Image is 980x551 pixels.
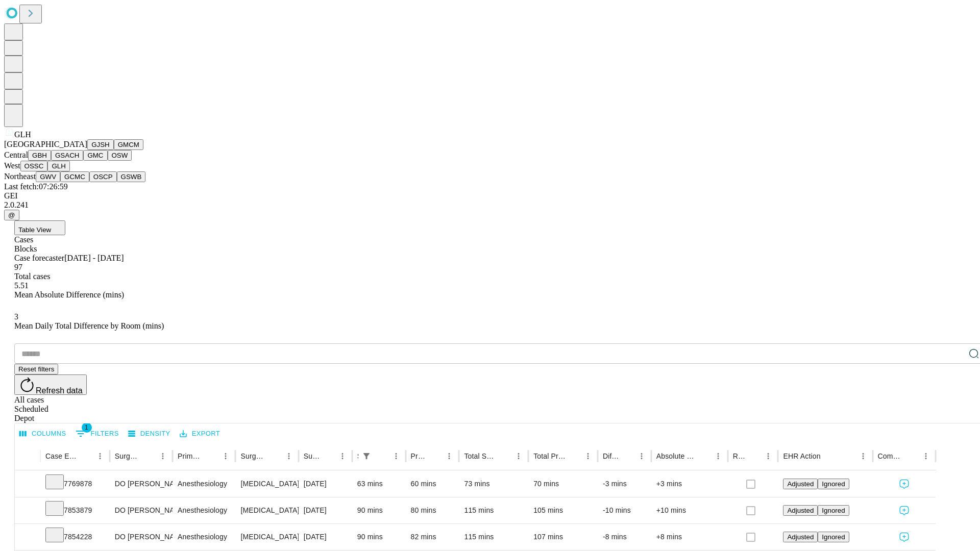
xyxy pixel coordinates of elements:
[115,497,167,523] div: DO [PERSON_NAME] Do
[919,449,933,463] button: Menu
[335,449,350,463] button: Menu
[464,452,496,460] div: Total Scheduled Duration
[656,471,723,497] div: +3 mins
[4,151,28,159] span: Central
[761,449,775,463] button: Menu
[93,449,107,463] button: Menu
[156,449,170,463] button: Menu
[177,426,223,442] button: Export
[822,507,845,514] span: Ignored
[4,201,976,210] div: 2.0.241
[747,449,761,463] button: Sort
[428,449,442,463] button: Sort
[697,449,711,463] button: Sort
[89,171,117,182] button: OSCP
[533,471,593,497] div: 70 mins
[787,533,814,541] span: Adjusted
[14,220,65,235] button: Table View
[656,452,696,460] div: Absolute Difference
[14,321,164,330] span: Mean Daily Total Difference by Room (mins)
[51,150,83,161] button: GSACH
[240,471,293,497] div: [MEDICAL_DATA] PARTIAL
[357,471,401,497] div: 63 mins
[357,524,401,550] div: 90 mins
[178,497,230,523] div: Anesthesiology
[4,182,68,191] span: Last fetch: 07:26:59
[14,312,18,321] span: 3
[115,452,140,460] div: Surgeon Name
[20,502,35,520] button: Expand
[115,471,167,497] div: DO [PERSON_NAME] Do
[321,449,335,463] button: Sort
[141,449,156,463] button: Sort
[45,497,105,523] div: 7853879
[45,471,105,497] div: 7769878
[240,497,293,523] div: [MEDICAL_DATA]
[178,471,230,497] div: Anesthesiology
[4,172,36,181] span: Northeast
[442,449,456,463] button: Menu
[45,524,105,550] div: 7854228
[464,497,523,523] div: 115 mins
[357,452,358,460] div: Scheduled In Room Duration
[411,471,454,497] div: 60 mins
[511,449,526,463] button: Menu
[603,452,619,460] div: Difference
[218,449,233,463] button: Menu
[603,471,646,497] div: -3 mins
[656,524,723,550] div: +8 mins
[783,452,820,460] div: EHR Action
[533,497,593,523] div: 105 mins
[818,479,849,489] button: Ignored
[14,272,50,281] span: Total cases
[14,364,58,374] button: Reset filters
[464,471,523,497] div: 73 mins
[240,524,293,550] div: [MEDICAL_DATA]
[304,452,320,460] div: Surgery Date
[14,130,31,139] span: GLH
[656,497,723,523] div: +10 mins
[14,263,22,271] span: 97
[36,171,60,182] button: GWV
[178,452,203,460] div: Primary Service
[733,452,746,460] div: Resolved in EHR
[818,532,849,542] button: Ignored
[357,497,401,523] div: 90 mins
[178,524,230,550] div: Anesthesiology
[878,452,903,460] div: Comments
[603,497,646,523] div: -10 mins
[14,374,87,395] button: Refresh data
[73,425,121,442] button: Show filters
[18,365,54,373] span: Reset filters
[64,254,124,262] span: [DATE] - [DATE]
[904,449,919,463] button: Sort
[822,480,845,488] span: Ignored
[359,449,374,463] div: 1 active filter
[8,211,15,219] span: @
[818,505,849,516] button: Ignored
[783,532,818,542] button: Adjusted
[17,426,69,442] button: Select columns
[822,533,845,541] span: Ignored
[87,139,114,150] button: GJSH
[36,386,83,395] span: Refresh data
[464,524,523,550] div: 115 mins
[14,290,124,299] span: Mean Absolute Difference (mins)
[533,452,566,460] div: Total Predicted Duration
[126,426,173,442] button: Density
[28,150,51,161] button: GBH
[497,449,511,463] button: Sort
[108,150,132,161] button: OSW
[14,254,64,262] span: Case forecaster
[304,524,347,550] div: [DATE]
[822,449,836,463] button: Sort
[359,449,374,463] button: Show filters
[240,452,266,460] div: Surgery Name
[45,452,78,460] div: Case Epic Id
[267,449,282,463] button: Sort
[18,226,51,234] span: Table View
[114,139,143,150] button: GMCM
[411,452,427,460] div: Predicted In Room Duration
[20,529,35,546] button: Expand
[787,507,814,514] span: Adjusted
